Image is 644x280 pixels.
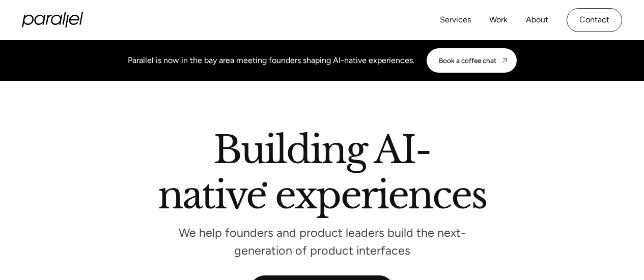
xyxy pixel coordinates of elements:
[427,48,517,73] a: Book a coffee chat
[128,54,414,67] div: Parallel is now in the bay area meeting founders shaping AI-native experiences.
[170,229,475,255] p: We help founders and product leaders build the next-generation of product interfaces
[439,56,496,65] div: Book a coffee chat
[489,13,508,27] a: Work
[500,56,509,65] img: CTA arrow image
[52,132,592,217] h2: Building AI-native experiences
[22,12,83,27] a: home
[526,13,548,27] a: About
[567,8,622,32] a: Contact
[440,13,471,27] a: Services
